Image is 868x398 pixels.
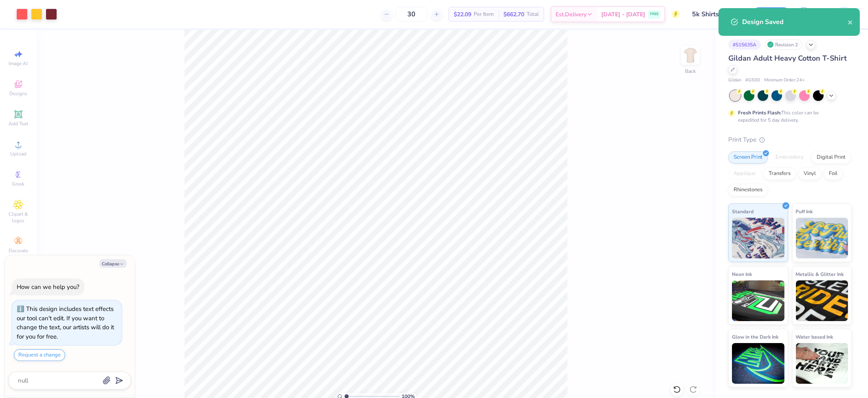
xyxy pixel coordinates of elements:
[601,10,645,19] span: [DATE] - [DATE]
[474,10,494,19] span: Per Item
[796,343,848,384] img: Water based Ink
[14,349,65,361] button: Request a change
[9,90,27,97] span: Designs
[732,270,752,278] span: Neon Ink
[396,7,427,22] input: null
[17,283,79,291] div: How can we help you?
[9,247,28,254] span: Decorate
[796,332,833,341] span: Water based Ink
[732,218,784,258] img: Standard
[732,207,754,216] span: Standard
[503,10,524,19] span: $662.70
[650,11,659,17] span: FREE
[796,207,813,216] span: Puff Ink
[732,343,784,384] img: Glow in the Dark Ink
[686,6,746,22] input: null
[99,259,127,268] button: Collapse
[9,120,28,127] span: Add Text
[742,17,848,27] div: Design Saved
[848,17,853,27] button: close
[728,184,768,196] div: Rhinestones
[527,10,539,19] span: Total
[12,181,25,187] span: Greek
[454,10,471,19] span: $22.09
[10,151,26,157] span: Upload
[9,60,28,67] span: Image AI
[556,10,587,19] span: Est. Delivery
[732,280,784,321] img: Neon Ink
[732,332,778,341] span: Glow in the Dark Ink
[796,218,848,258] img: Puff Ink
[796,280,848,321] img: Metallic & Glitter Ink
[17,305,114,341] div: This design includes text effects our tool can't edit. If you want to change the text, our artist...
[796,270,844,278] span: Metallic & Glitter Ink
[4,211,33,224] span: Clipart & logos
